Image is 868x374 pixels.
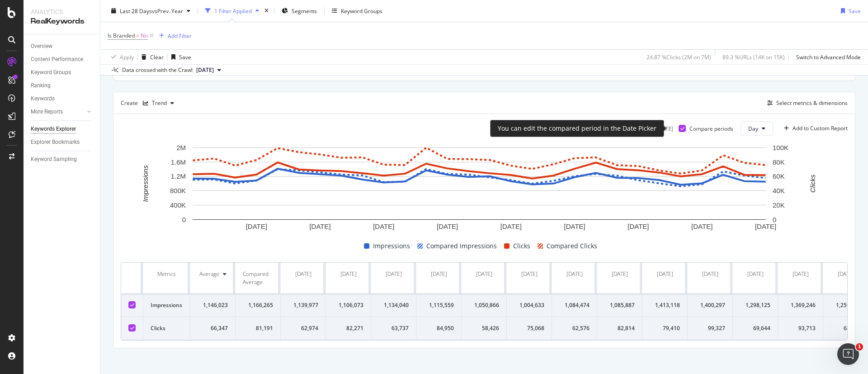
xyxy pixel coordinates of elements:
button: Add to Custom Report [780,121,848,136]
div: Content Performance [31,55,83,64]
div: [DATE] [431,270,447,278]
div: Explorer Bookmarks [31,137,80,147]
div: 1,139,977 [288,301,318,309]
div: Overview [31,42,52,51]
div: Apply [120,53,134,61]
div: Keyword Groups [341,7,382,14]
div: More Reports [31,107,63,117]
text: [DATE] [373,223,394,231]
td: Clicks [143,317,190,340]
span: 2025 Sep. 2nd [196,66,214,74]
div: [DATE] [793,270,809,278]
div: 1,004,633 [514,301,544,309]
div: 62,974 [288,324,318,332]
div: Compared Average [243,270,273,286]
button: Save [168,50,191,64]
div: Add Filter [168,32,192,39]
div: A chart. [121,143,837,233]
div: 1,166,265 [243,301,273,309]
text: 400K [170,201,186,209]
button: 1 Filter Applied [202,4,263,18]
div: 1,115,559 [424,301,454,309]
div: Switch to Advanced Mode [796,53,861,61]
div: [DATE] [838,270,854,278]
a: Keywords Explorer [31,124,94,134]
text: [DATE] [564,223,585,231]
div: 1,259,948 [830,301,861,309]
text: [DATE] [691,223,712,231]
span: Day [748,125,758,133]
div: You can edit the compared period in the Date Picker [498,124,656,133]
text: 1.6M [171,158,186,166]
div: 1,369,246 [785,301,816,309]
text: [DATE] [627,223,649,231]
div: [DATE] [612,270,628,278]
iframe: Intercom live chat [837,343,859,365]
text: 0 [773,216,776,223]
span: Compared Impressions [426,241,497,251]
div: 1,050,866 [469,301,499,309]
div: [DATE] [295,270,311,278]
div: Select metrics & dimensions [776,99,848,107]
div: 75,068 [514,324,544,332]
div: 1,146,023 [198,301,228,309]
text: Clicks [809,175,816,193]
div: times [263,6,270,15]
div: 1,400,297 [695,301,725,309]
button: Save [837,4,861,18]
div: Trend [152,100,167,106]
text: 40K [773,187,785,194]
div: 81,191 [243,324,273,332]
div: Add to Custom Report [793,126,848,131]
text: [DATE] [246,223,267,231]
a: Keywords [31,94,94,104]
text: 80K [773,158,785,166]
div: Keywords Explorer [31,124,76,134]
a: More Reports [31,107,85,117]
div: Metrics [151,270,183,278]
td: Impressions [143,294,190,317]
div: Create [121,96,178,110]
span: Segments [292,7,317,14]
text: 800K [170,187,186,194]
button: Apply [108,50,134,64]
div: [DATE] [702,270,718,278]
div: 84,950 [424,324,454,332]
div: 69,644 [740,324,770,332]
button: [DATE] [193,65,225,76]
div: 82,814 [604,324,635,332]
div: 24.87 % Clicks ( 2M on 7M ) [646,53,711,61]
text: 0 [182,216,186,223]
div: Keyword Groups [31,68,71,77]
button: Segments [278,4,321,18]
div: 1 Filter Applied [214,7,252,14]
span: No [141,29,148,42]
div: [DATE] [340,270,357,278]
div: 68,185 [830,324,861,332]
div: Data crossed with the Crawl [122,66,193,74]
text: 100K [773,144,788,151]
div: Average [199,270,219,278]
button: Select metrics & dimensions [764,98,848,109]
div: 63,737 [378,324,409,332]
div: [DATE] [386,270,402,278]
text: Impressions [142,165,149,202]
button: Trend [139,96,178,110]
div: Keywords [31,94,55,104]
text: 60K [773,173,785,180]
span: Is Branded [108,32,135,39]
span: 1 [856,343,863,350]
a: Overview [31,42,94,51]
div: Save [849,7,861,14]
div: 82,271 [333,324,363,332]
button: Switch to Advanced Mode [793,50,861,64]
div: 62,576 [559,324,590,332]
span: Last 28 Days [120,7,152,14]
span: Compared Clicks [547,241,597,251]
a: Ranking [31,81,94,90]
a: Keyword Sampling [31,155,94,164]
div: 1,085,887 [604,301,635,309]
button: Day [741,121,773,136]
div: Keyword Sampling [31,155,77,164]
button: Add Filter [156,30,192,41]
